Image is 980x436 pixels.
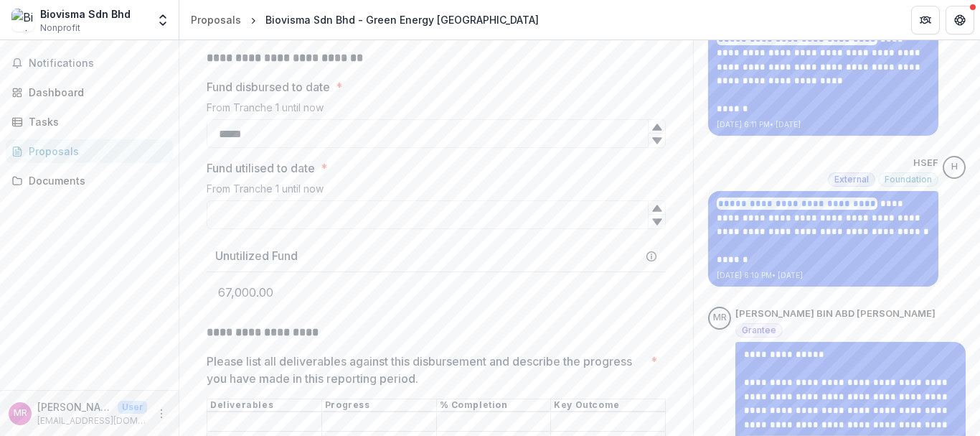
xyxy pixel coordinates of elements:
th: Progress [321,399,436,412]
div: Tasks [29,114,161,129]
th: Deliverables [207,399,322,412]
div: HSEF [951,162,958,172]
div: MUHAMMAD ASWAD BIN ABD RASHID [713,313,727,323]
p: Fund utilised to date [207,159,315,177]
p: Please list all deliverables against this disbursement and describe the progress you have made in... [207,353,645,387]
div: Proposals [29,144,161,159]
div: Biovisma Sdn Bhd [40,6,131,22]
p: User [118,401,147,414]
h3: Unutilized Fund [215,249,298,263]
span: Nonprofit [40,22,80,34]
button: Partners [911,6,940,34]
button: Open entity switcher [153,6,173,34]
span: Notifications [29,57,167,70]
th: % Completion [436,399,551,412]
button: Notifications [6,52,173,75]
div: From Tranche 1 until now [207,182,666,200]
p: HSEF [913,156,938,170]
a: Proposals [6,139,173,163]
button: More [153,405,170,422]
p: Fund disbursed to date [207,78,330,96]
p: [DATE] 6:11 PM • [DATE] [717,119,930,130]
p: [EMAIL_ADDRESS][DOMAIN_NAME] [37,414,147,427]
p: [DATE] 6:10 PM • [DATE] [717,270,930,281]
div: MUHAMMAD ASWAD BIN ABD RASHID [14,409,27,418]
a: Dashboard [6,80,173,104]
div: From Tranche 1 until now [207,101,666,119]
span: Grantee [742,325,776,335]
img: Biovisma Sdn Bhd [11,9,34,32]
div: Documents [29,173,161,188]
p: [PERSON_NAME] BIN ABD [PERSON_NAME] [735,307,936,321]
a: Proposals [185,9,247,30]
div: Proposals [191,12,241,27]
th: Key Outcome [551,399,666,412]
button: Get Help [946,6,974,34]
a: Tasks [6,110,173,134]
nav: breadcrumb [185,9,545,30]
span: Foundation [885,175,932,185]
span: External [834,175,869,185]
a: Documents [6,169,173,193]
div: Dashboard [29,85,161,100]
div: Biovisma Sdn Bhd - Green Energy [GEOGRAPHIC_DATA] [265,12,539,27]
p: [PERSON_NAME] BIN ABD [PERSON_NAME] [37,399,112,414]
p: 67,000.00 [207,272,666,312]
